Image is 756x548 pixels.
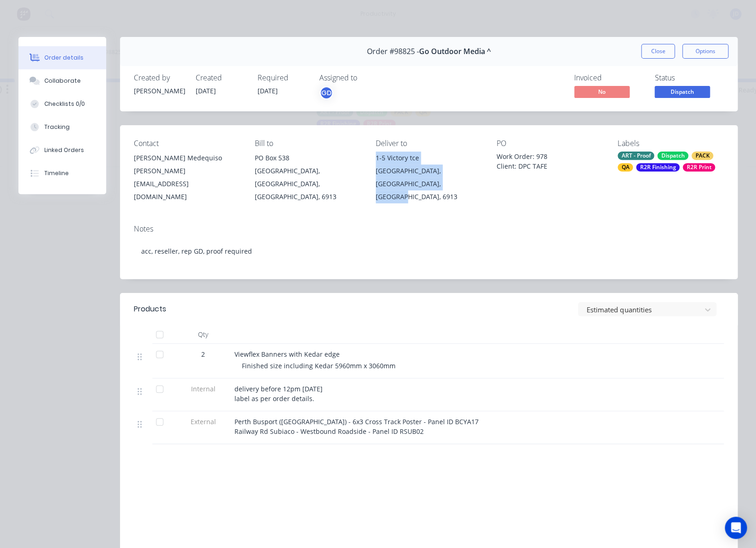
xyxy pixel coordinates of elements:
[18,46,106,69] button: Order details
[179,417,227,426] span: External
[234,350,340,359] span: Viewflex Banners with Kedar edge
[134,139,240,148] div: Contact
[134,73,185,82] div: Created by
[376,152,482,164] div: 1-5 Victory tce
[654,86,710,100] button: Dispatch
[44,54,84,62] div: Order details
[18,139,106,162] button: Linked Orders
[255,152,361,164] div: PO Box 538
[376,139,482,148] div: Deliver to
[376,152,482,203] div: 1-5 Victory tce[GEOGRAPHIC_DATA], [GEOGRAPHIC_DATA], [GEOGRAPHIC_DATA], 6913
[319,86,333,100] button: GD
[134,164,240,203] div: [PERSON_NAME][EMAIL_ADDRESS][DOMAIN_NAME]
[255,152,361,203] div: PO Box 538[GEOGRAPHIC_DATA], [GEOGRAPHIC_DATA], [GEOGRAPHIC_DATA], 6913
[574,73,643,82] div: Invoiced
[258,73,308,82] div: Required
[255,139,361,148] div: Bill to
[242,361,396,370] span: Finished size including Kedar 5960mm x 3060mm
[179,384,227,394] span: Internal
[419,47,491,56] span: Go Outdoor Media ^
[636,163,679,171] div: R2R Finishing
[44,123,70,131] div: Tracking
[196,86,216,95] span: [DATE]
[255,164,361,203] div: [GEOGRAPHIC_DATA], [GEOGRAPHIC_DATA], [GEOGRAPHIC_DATA], 6913
[654,86,710,97] span: Dispatch
[134,152,240,164] div: [PERSON_NAME] Medequiso
[657,152,688,160] div: Dispatch
[654,73,724,82] div: Status
[201,349,205,359] span: 2
[258,86,278,95] span: [DATE]
[44,146,84,154] div: Linked Orders
[234,417,479,436] span: Perth Busport ([GEOGRAPHIC_DATA]) - 6x3 Cross Track Poster - Panel ID BCYA17 Railway Rd Subiaco -...
[134,152,240,203] div: [PERSON_NAME] Medequiso[PERSON_NAME][EMAIL_ADDRESS][DOMAIN_NAME]
[44,169,69,177] div: Timeline
[134,237,724,265] div: acc, reseller, rep GD, proof required
[376,164,482,203] div: [GEOGRAPHIC_DATA], [GEOGRAPHIC_DATA], [GEOGRAPHIC_DATA], 6913
[367,47,419,56] span: Order #98825 -
[497,152,603,171] div: Work Order: 978 Client: DPC TAFE
[18,162,106,185] button: Timeline
[618,139,724,148] div: Labels
[134,304,166,315] div: Products
[641,44,675,59] button: Close
[691,152,713,160] div: PACK
[44,77,81,85] div: Collaborate
[134,225,724,233] div: Notes
[134,86,185,96] div: [PERSON_NAME]
[683,163,715,171] div: R2R Print
[618,163,633,171] div: QA
[44,100,85,108] div: Checklists 0/0
[196,73,246,82] div: Created
[497,139,603,148] div: PO
[18,116,106,139] button: Tracking
[18,92,106,116] button: Checklists 0/0
[175,325,231,344] div: Qty
[234,384,323,403] span: delivery before 12pm [DATE] label as per order details.
[319,73,412,82] div: Assigned to
[682,44,728,59] button: Options
[18,69,106,92] button: Collaborate
[725,517,747,539] div: Open Intercom Messenger
[618,152,654,160] div: ART - Proof
[574,86,630,97] span: No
